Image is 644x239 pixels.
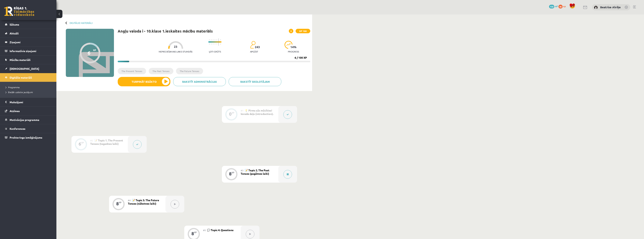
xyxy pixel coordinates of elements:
img: icon-short-line-57e1e144782c952c97e751825c79c345078a6d821885a25fce030b3d8c18986b.svg [215,39,215,40]
span: #2 [90,139,93,142]
legend: Ziņojumi [10,38,52,46]
img: icon-short-line-57e1e144782c952c97e751825c79c345078a6d821885a25fce030b3d8c18986b.svg [211,39,211,40]
span: #5 [203,229,206,232]
p: Ļoti grūts [209,50,221,53]
a: Digitālie materiāli [5,73,52,82]
a: Aktuāli [5,29,52,38]
span: Motivācijas programma [10,118,39,121]
img: icon-short-line-57e1e144782c952c97e751825c79c345078a6d821885a25fce030b3d8c18986b.svg [220,44,221,45]
a: 150 mP [549,5,558,8]
a: Mācību materiāli [5,55,52,64]
span: XP 100 [296,29,310,33]
a: Sākums [5,20,52,29]
img: icon-short-line-57e1e144782c952c97e751825c79c345078a6d821885a25fce030b3d8c18986b.svg [213,39,213,40]
span: #4 [128,199,131,202]
span: 243 [255,45,260,49]
li: The Future Tenses [176,68,203,74]
a: Ziņojumi [5,38,52,46]
a: Biežāk uzdotie jautājumi [6,90,53,94]
a: Informatīvie ziņojumi [5,47,52,55]
div: XP [119,201,121,203]
a: [DEMOGRAPHIC_DATA] [5,64,52,73]
span: Mācību materiāli [10,58,30,61]
span: Programma [6,86,20,89]
span: 📝 Topic 3. The Future Tenses (nākotnes laiki) [128,198,159,205]
img: icon-short-line-57e1e144782c952c97e751825c79c345078a6d821885a25fce030b3d8c18986b.svg [213,44,213,45]
span: 23 [174,45,177,48]
a: Atzīmes [5,107,52,115]
p: progress [288,50,299,53]
img: icon-short-line-57e1e144782c952c97e751825c79c345078a6d821885a25fce030b3d8c18986b.svg [217,39,217,40]
span: Aktuāli [10,32,19,35]
p: Nepieciešamais laiks stundās [159,50,192,53]
img: icon-short-line-57e1e144782c952c97e751825c79c345078a6d821885a25fce030b3d8c18986b.svg [215,44,215,45]
div: 6 [88,50,90,56]
img: icon-long-line-d9ea69661e0d244f92f715978eff75569469978d946b2353a9bb055b3ed8787d.svg [218,38,219,46]
span: 📝 Topic 2. The Past Tenses (pagātnes laiki) [241,168,269,175]
img: icon-short-line-57e1e144782c952c97e751825c79c345078a6d821885a25fce030b3d8c18986b.svg [209,39,209,40]
span: #1 [241,109,243,112]
a: Beatrise Alviķe [600,5,621,9]
img: students-c634bb4e5e11cddfef0936a35e636f08e4e9abd3cc4e673bd6f9a4125e45ecb1.svg [250,41,256,49]
img: icon-short-line-57e1e144782c952c97e751825c79c345078a6d821885a25fce030b3d8c18986b.svg [211,44,211,45]
img: icon-short-line-57e1e144782c952c97e751825c79c345078a6d821885a25fce030b3d8c18986b.svg [217,44,217,45]
span: 14 % [290,45,297,49]
a: Proktoringa izmēģinājums [5,133,52,142]
div: XP [194,231,197,233]
span: Digitālie materiāli [10,76,32,79]
button: Turpināt iesākto [118,77,170,86]
p: apgūst [250,50,258,53]
a: Konferences [5,124,52,133]
div: 8 [116,202,119,205]
span: xp [563,5,566,8]
img: icon-progress-161ccf0a02000e728c5f80fcf4c31c7af3da0e1684b2b1d7c360e028c24a22f1.svg [284,41,293,49]
h1: Angļu valoda i - 10.klase 1.ieskaites mācību materiāls [118,29,213,33]
span: mP [555,5,558,8]
span: 150 [549,5,554,8]
span: Sākums [10,23,19,26]
span: 💡 Pirms sāc mācīties! Ievada daļa (introduction). [241,109,273,115]
a: 46 xp [558,5,567,8]
span: Konferences [10,127,25,130]
img: icon-short-line-57e1e144782c952c97e751825c79c345078a6d821885a25fce030b3d8c18986b.svg [220,39,221,40]
li: The Past Tenses [149,68,173,74]
a: Maksājumi [5,98,52,106]
span: XP [93,49,96,51]
img: Beatrise Alviķe [594,6,598,9]
div: 6 [79,142,81,146]
span: #3 [241,169,243,172]
img: icon-short-line-57e1e144782c952c97e751825c79c345078a6d821885a25fce030b3d8c18986b.svg [209,44,209,45]
span: Proktoringa izmēģinājums [10,136,42,139]
a: Digitālie materiāli [70,21,93,24]
span: Biežāk uzdotie jautājumi [6,91,33,94]
span: 💬 Topic 4. Questions [207,228,234,232]
li: The Present Tenses [118,68,146,74]
a: Programma [6,86,53,89]
a: Rakstīt administrācijai [173,77,226,86]
span: 46 [558,5,563,8]
span: Atzīmes [10,109,20,113]
div: XP [232,171,234,174]
div: 8 [191,232,194,235]
a: Rakstīt skolotājam [229,77,281,86]
div: 8 [229,172,232,175]
legend: Informatīvie ziņojumi [10,47,52,55]
legend: Maksājumi [10,98,52,106]
a: Motivācijas programma [5,115,52,124]
a: Rīgas 1. Tālmācības vidusskola [4,7,34,16]
span: 📝 Topic 1. The Present Tenses (tagadnes laiki) [90,139,123,145]
div: XP [81,142,84,144]
span: [DEMOGRAPHIC_DATA] [10,67,39,70]
div: 0 [229,112,232,116]
div: XP [232,112,234,114]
